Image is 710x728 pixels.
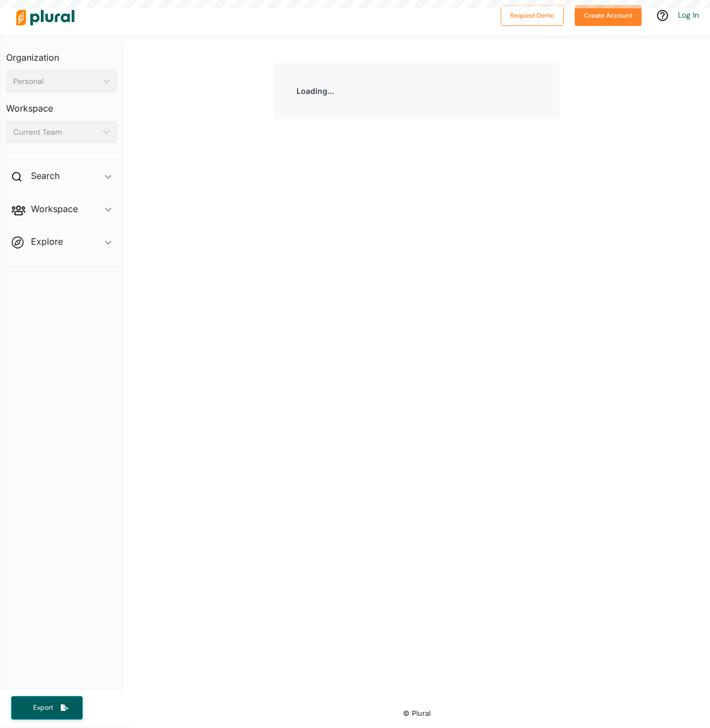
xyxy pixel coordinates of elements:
[6,92,117,117] h3: Workspace
[501,9,564,20] a: Request Demo
[575,9,642,20] a: Create Account
[31,170,60,182] h2: Search
[13,126,99,138] div: Current Team
[13,76,99,87] div: Personal
[6,41,117,66] h3: Organization
[575,5,642,26] button: Create Account
[678,10,699,20] a: Log In
[25,703,61,713] span: Export
[274,63,559,119] div: Loading...
[403,709,431,718] small: © Plural
[501,5,564,26] button: Request Demo
[11,696,83,720] button: Export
